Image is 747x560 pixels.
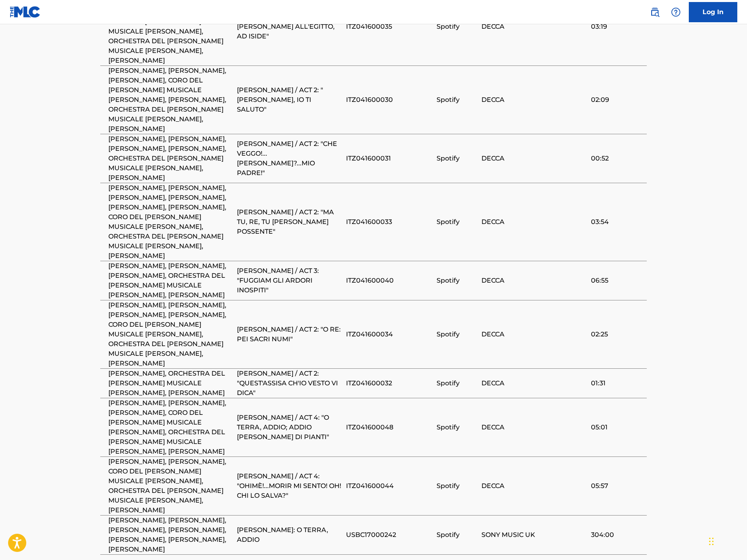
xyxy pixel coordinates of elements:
[481,22,587,32] span: DECCA
[108,369,233,398] span: [PERSON_NAME], ORCHESTRA DEL [PERSON_NAME] MUSICALE [PERSON_NAME], [PERSON_NAME]
[237,85,342,114] span: [PERSON_NAME] / ACT 2: "[PERSON_NAME], IO TI SALUTO"
[591,276,643,285] span: 06:55
[237,413,342,442] span: [PERSON_NAME] / ACT 4: "O TERRA, ADDIO; ADDIO [PERSON_NAME] DI PIANTI"
[591,217,643,227] span: 03:54
[671,7,681,17] img: help
[437,530,478,540] span: Spotify
[437,22,478,32] span: Spotify
[346,481,432,491] span: ITZ041600044
[437,423,478,432] span: Spotify
[346,378,432,388] span: ITZ041600032
[591,378,643,388] span: 01:31
[346,95,432,105] span: ITZ041600030
[108,300,233,368] span: [PERSON_NAME], [PERSON_NAME], [PERSON_NAME], [PERSON_NAME], CORO DEL [PERSON_NAME] MUSICALE [PERS...
[237,12,342,41] span: [PERSON_NAME] / ACT 2: "[PERSON_NAME] ALL'EGITTO, AD ISIDE"
[707,521,747,560] iframe: Chat Widget
[346,22,432,32] span: ITZ041600035
[108,66,233,134] span: [PERSON_NAME], [PERSON_NAME], [PERSON_NAME], CORO DEL [PERSON_NAME] MUSICALE [PERSON_NAME], [PERS...
[237,139,342,178] span: [PERSON_NAME] / ACT 2: "CHE VEGGO!...[PERSON_NAME]?...MIO PADRE!"
[591,330,643,339] span: 02:25
[108,134,233,183] span: [PERSON_NAME], [PERSON_NAME], [PERSON_NAME], [PERSON_NAME], ORCHESTRA DEL [PERSON_NAME] MUSICALE ...
[591,481,643,491] span: 05:57
[481,423,587,432] span: DECCA
[481,330,587,339] span: DECCA
[591,154,643,163] span: 00:52
[481,95,587,105] span: DECCA
[591,95,643,105] span: 02:09
[437,95,478,105] span: Spotify
[237,207,342,237] span: [PERSON_NAME] / ACT 2: "MA TU, RE, TU [PERSON_NAME] POSSENTE"
[108,261,233,300] span: [PERSON_NAME], [PERSON_NAME], [PERSON_NAME], ORCHESTRA DEL [PERSON_NAME] MUSICALE [PERSON_NAME], ...
[108,516,233,554] span: [PERSON_NAME], [PERSON_NAME], [PERSON_NAME], [PERSON_NAME], [PERSON_NAME], [PERSON_NAME], [PERSON...
[437,378,478,388] span: Spotify
[650,7,660,17] img: search
[108,183,233,261] span: [PERSON_NAME], [PERSON_NAME], [PERSON_NAME], [PERSON_NAME], [PERSON_NAME], [PERSON_NAME], CORO DE...
[346,276,432,285] span: ITZ041600040
[481,481,587,491] span: DECCA
[689,2,737,22] a: Log In
[10,6,41,18] img: MLC Logo
[481,154,587,163] span: DECCA
[481,276,587,285] span: DECCA
[437,217,478,227] span: Spotify
[237,266,342,295] span: [PERSON_NAME] / ACT 3: "FUGGIAM GLI ARDORI INOSPITI"
[481,217,587,227] span: DECCA
[591,22,643,32] span: 03:19
[346,217,432,227] span: ITZ041600033
[346,330,432,339] span: ITZ041600034
[237,369,342,398] span: [PERSON_NAME] / ACT 2: "QUEST'ASSISA CH'IO VESTO VI DICA"
[437,481,478,491] span: Spotify
[437,276,478,285] span: Spotify
[437,330,478,339] span: Spotify
[346,154,432,163] span: ITZ041600031
[481,378,587,388] span: DECCA
[108,457,233,515] span: [PERSON_NAME], [PERSON_NAME], CORO DEL [PERSON_NAME] MUSICALE [PERSON_NAME], ORCHESTRA DEL [PERSO...
[346,423,432,432] span: ITZ041600048
[647,4,663,20] a: Public Search
[237,471,342,501] span: [PERSON_NAME] / ACT 4: "OHIMÈ!...MORIR MI SENTO! OH! CHI LO SALVA?"
[481,530,587,540] span: SONY MUSIC UK
[437,154,478,163] span: Spotify
[237,325,342,344] span: [PERSON_NAME] / ACT 2: "O RE: PEI SACRI NUMI"
[108,398,233,456] span: [PERSON_NAME], [PERSON_NAME], [PERSON_NAME], CORO DEL [PERSON_NAME] MUSICALE [PERSON_NAME], ORCHE...
[668,4,684,20] div: Help
[591,423,643,432] span: 05:01
[709,529,714,554] div: Drag
[591,530,643,540] span: 304:00
[237,525,342,545] span: [PERSON_NAME]: O TERRA, ADDIO
[346,530,432,540] span: USBC17000242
